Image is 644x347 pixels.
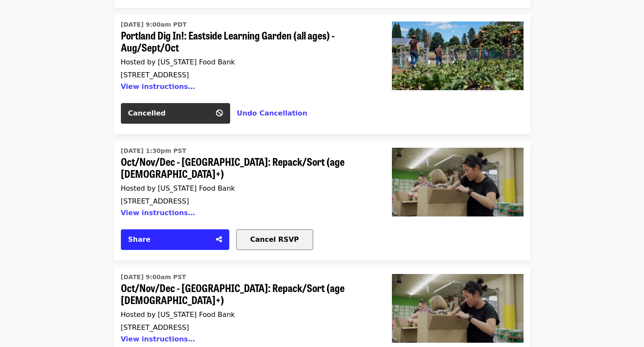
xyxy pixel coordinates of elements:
a: Oct/Nov/Dec - Portland: Repack/Sort (age 8+) [121,144,371,222]
div: [STREET_ADDRESS] [121,71,371,79]
button: Cancelled [121,103,230,124]
time: [DATE] 1:30pm PST [121,146,186,155]
button: View instructions… [121,335,195,343]
a: Portland Dig In!: Eastside Learning Garden (all ages) - Aug/Sept/Oct [121,18,371,96]
i: share-alt icon [216,235,222,244]
img: Portland Dig In!: Eastside Learning Garden (all ages) - Aug/Sept/Oct [392,21,524,90]
span: Oct/Nov/Dec - [GEOGRAPHIC_DATA]: Repack/Sort (age [DEMOGRAPHIC_DATA]+) [121,155,371,180]
time: [DATE] 9:00am PDT [121,20,187,29]
i: ban icon [216,109,223,117]
img: Oct/Nov/Dec - Portland: Repack/Sort (age 8+) [392,148,524,216]
span: Cancelled [128,109,166,117]
button: View instructions… [121,209,195,217]
button: View instructions… [121,82,195,91]
span: Oct/Nov/Dec - [GEOGRAPHIC_DATA]: Repack/Sort (age [DEMOGRAPHIC_DATA]+) [121,282,371,307]
span: Hosted by [US_STATE] Food Bank [121,184,235,192]
button: Undo Cancellation [237,108,308,119]
div: [STREET_ADDRESS] [121,323,371,332]
a: Portland Dig In!: Eastside Learning Garden (all ages) - Aug/Sept/Oct [385,15,530,134]
img: Oct/Nov/Dec - Portland: Repack/Sort (age 8+) [392,274,524,343]
a: Oct/Nov/Dec - Portland: Repack/Sort (age 8+) [385,141,530,260]
span: Cancel RSVP [250,235,299,244]
div: Share [128,234,211,245]
time: [DATE] 9:00am PST [121,273,186,282]
button: Share [121,229,229,250]
span: Hosted by [US_STATE] Food Bank [121,310,235,319]
span: Portland Dig In!: Eastside Learning Garden (all ages) - Aug/Sept/Oct [121,29,371,54]
span: Hosted by [US_STATE] Food Bank [121,58,235,66]
div: [STREET_ADDRESS] [121,197,371,205]
button: Cancel RSVP [236,229,313,250]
